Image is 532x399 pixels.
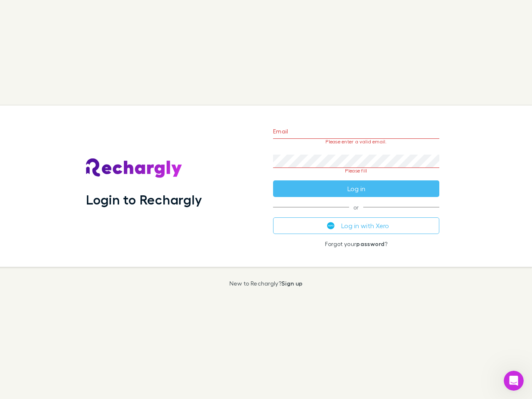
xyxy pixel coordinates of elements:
[273,241,439,247] p: Forgot your ?
[273,139,439,145] p: Please enter a valid email.
[504,371,524,391] iframe: Intercom live chat
[229,280,303,287] p: New to Rechargly?
[273,207,439,207] span: or
[273,217,439,234] button: Log in with Xero
[86,192,202,207] h1: Login to Rechargly
[327,222,335,229] img: Xero's logo
[86,158,182,178] img: Rechargly's Logo
[273,168,439,174] p: Please fill
[281,280,303,287] a: Sign up
[356,240,384,247] a: password
[273,180,439,197] button: Log in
